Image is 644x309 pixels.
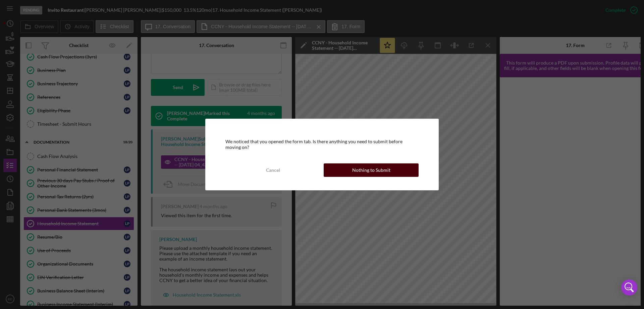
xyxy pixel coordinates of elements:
[324,163,419,177] button: Nothing to Submit
[266,163,280,177] div: Cancel
[621,279,637,296] div: Open Intercom Messenger
[225,163,320,177] button: Cancel
[352,163,390,177] div: Nothing to Submit
[225,139,419,150] div: We noticed that you opened the form tab. Is there anything you need to submit before moving on?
